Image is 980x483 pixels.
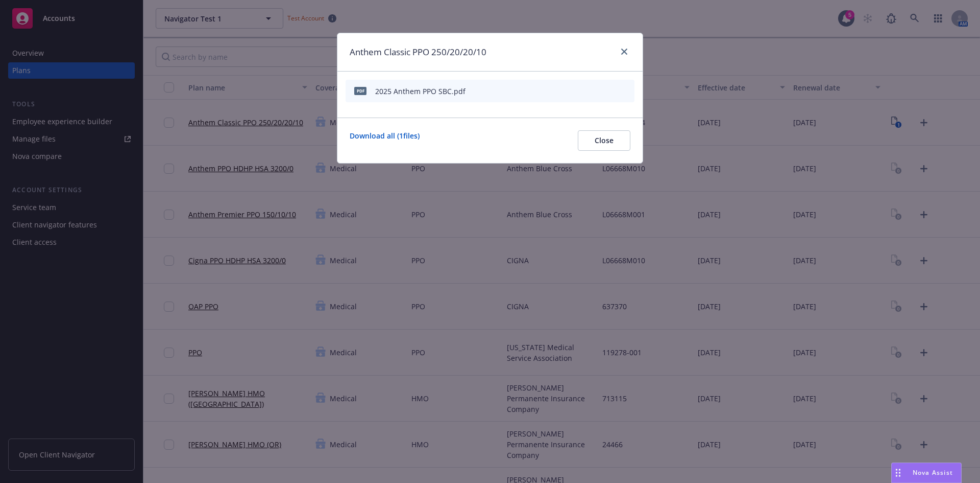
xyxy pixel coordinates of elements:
a: Download all ( 1 files) [350,130,420,151]
span: Nova Assist [913,468,953,477]
div: 2025 Anthem PPO SBC.pdf [375,86,465,97]
h1: Anthem Classic PPO 250/20/20/10 [350,45,486,59]
button: download file [589,86,597,97]
div: Drag to move [892,463,904,482]
button: Close [578,130,630,151]
button: preview file [605,86,614,97]
span: pdf [354,87,366,95]
span: Close [595,135,614,145]
a: close [618,45,630,58]
button: archive file [622,86,630,97]
button: Nova Assist [891,463,962,483]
